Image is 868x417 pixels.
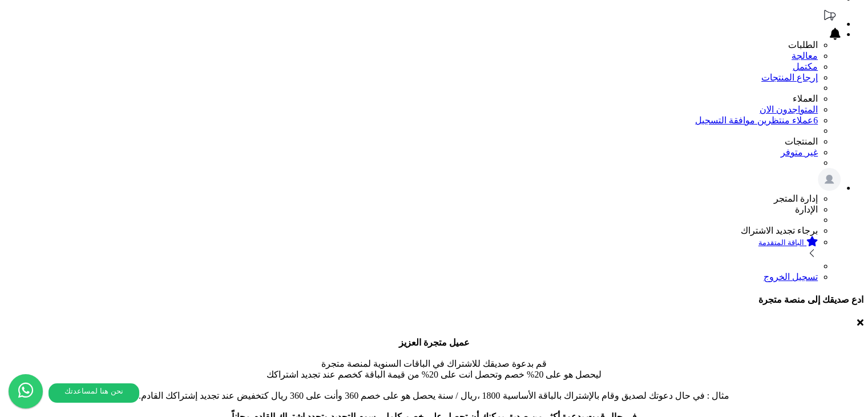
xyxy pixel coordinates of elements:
[399,338,470,347] b: عميل متجرة العزيز
[781,147,818,157] a: غير متوفر
[761,73,818,82] a: إرجاع المنتجات
[760,105,818,114] a: المتواجدون الان
[5,136,818,147] li: المنتجات
[5,39,818,50] li: الطلبات
[813,115,818,125] span: 6
[5,236,818,261] a: الباقة المتقدمة
[5,294,863,305] h4: ادع صديقك إلى منصة متجرة
[5,204,818,215] li: الإدارة
[774,194,818,203] span: إدارة المتجر
[5,93,818,104] li: العملاء
[5,225,818,236] li: برجاء تجديد الاشتراك
[793,62,818,71] a: مكتمل
[695,115,818,125] a: 6عملاء منتظرين موافقة التسجيل
[818,19,841,29] a: تحديثات المنصة
[764,272,818,282] a: تسجيل الخروج
[758,238,804,247] small: الباقة المتقدمة
[5,50,818,61] a: معالجة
